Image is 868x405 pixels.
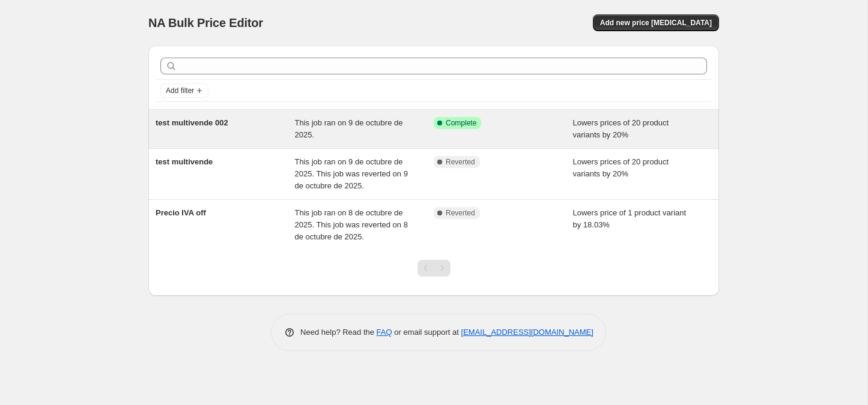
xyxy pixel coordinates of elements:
span: Need help? Read the [300,328,377,337]
span: NA Bulk Price Editor [148,16,263,29]
span: Complete [446,118,476,128]
span: Lowers prices of 20 product variants by 20% [573,157,669,178]
a: FAQ [377,328,392,337]
span: test multivende [156,157,213,166]
span: Reverted [446,208,475,218]
span: Reverted [446,157,475,167]
span: Add filter [166,86,194,95]
span: Precio IVA off [156,208,206,217]
span: This job ran on 9 de octubre de 2025. This job was reverted on 9 de octubre de 2025. [295,157,408,190]
nav: Pagination [417,260,451,277]
button: Add new price [MEDICAL_DATA] [593,14,719,31]
span: This job ran on 9 de octubre de 2025. [295,118,403,139]
span: Lowers prices of 20 product variants by 20% [573,118,669,139]
span: Add new price [MEDICAL_DATA] [600,18,712,28]
span: or email support at [392,328,461,337]
span: test multivende 002 [156,118,228,127]
span: Lowers price of 1 product variant by 18.03% [573,208,687,229]
button: Add filter [160,83,208,98]
a: [EMAIL_ADDRESS][DOMAIN_NAME] [461,328,593,337]
span: This job ran on 8 de octubre de 2025. This job was reverted on 8 de octubre de 2025. [295,208,408,241]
